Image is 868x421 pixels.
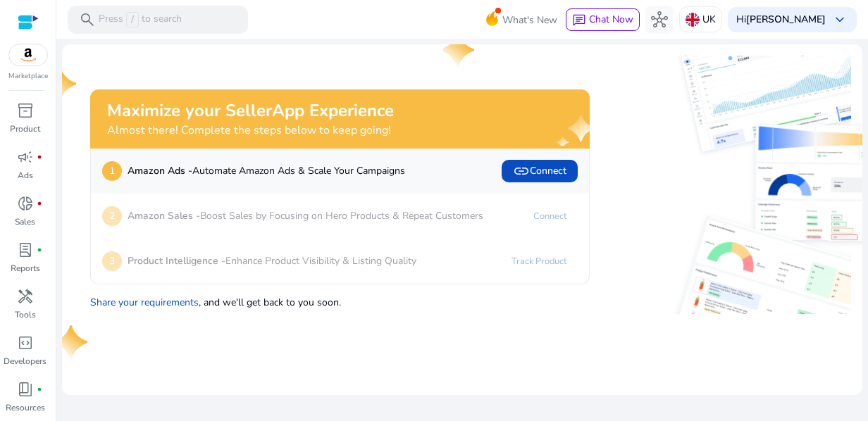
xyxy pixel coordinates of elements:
[443,33,477,67] img: one-star.svg
[128,164,192,177] b: Amazon Ads -
[831,11,848,28] span: keyboard_arrow_down
[10,122,40,135] p: Product
[102,206,122,226] p: 2
[128,253,416,268] p: Enhance Product Visibility & Listing Quality
[736,15,826,25] p: Hi
[37,387,42,392] span: fiber_manual_record
[589,13,633,26] span: Chat Now
[8,71,48,82] p: Marketplace
[15,215,35,228] p: Sales
[79,11,96,28] span: search
[90,289,590,310] p: , and we'll get back to you soon.
[99,12,182,27] p: Press to search
[17,102,34,119] span: inventory_2
[126,12,139,27] span: /
[6,401,45,414] p: Resources
[17,334,34,351] span: code_blocks
[15,308,36,321] p: Tools
[572,13,586,27] span: chat
[17,149,34,165] span: campaign
[502,160,578,182] button: linkConnect
[11,262,40,275] p: Reports
[128,208,483,223] p: Boost Sales by Focusing on Hero Products & Repeat Customers
[651,11,668,28] span: hub
[37,154,42,160] span: fiber_manual_record
[500,250,578,272] a: Track Product
[128,209,200,222] b: Amazon Sales -
[17,241,34,258] span: lab_profile
[128,254,225,268] b: Product Intelligence -
[37,247,42,253] span: fiber_manual_record
[522,205,578,227] a: Connect
[9,44,47,65] img: amazon.svg
[566,8,640,31] button: chatChat Now
[17,288,34,305] span: handyman
[45,67,79,101] img: one-star.svg
[702,7,716,32] p: UK
[645,6,674,34] button: hub
[102,161,122,181] p: 1
[513,163,566,180] span: Connect
[56,325,90,359] img: one-star.svg
[746,13,826,26] b: [PERSON_NAME]
[37,201,42,206] span: fiber_manual_record
[502,8,557,32] span: What's New
[102,251,122,271] p: 3
[90,296,199,309] a: Share your requirements
[107,101,394,121] h2: Maximize your SellerApp Experience
[513,163,530,180] span: link
[107,124,394,137] h4: Almost there! Complete the steps below to keep going!
[18,169,33,182] p: Ads
[17,195,34,212] span: donut_small
[17,381,34,398] span: book_4
[128,163,405,178] p: Automate Amazon Ads & Scale Your Campaigns
[686,13,700,27] img: uk.svg
[4,355,46,367] p: Developers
